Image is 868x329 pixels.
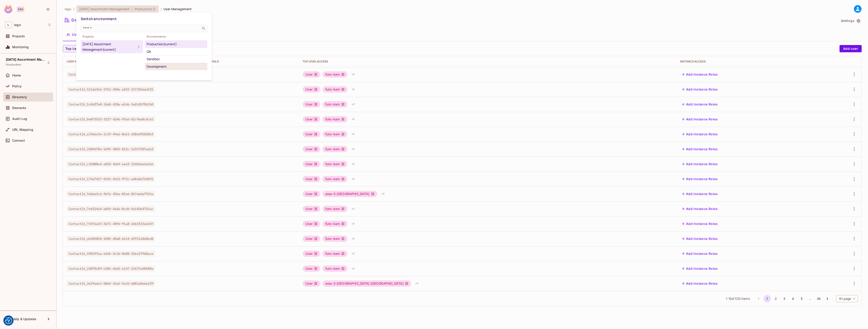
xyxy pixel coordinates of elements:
[5,317,12,324] img: Revisit consent button
[81,16,117,21] span: Switch environment
[147,64,205,69] div: Development
[145,35,207,38] span: Environments
[147,41,205,47] div: Production (current)
[81,35,143,38] span: Projects
[5,317,12,324] button: Consent Preferences
[147,49,205,54] div: QA
[147,56,205,62] div: Sandbox
[83,41,136,52] div: [DATE] Assortment Management (current)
